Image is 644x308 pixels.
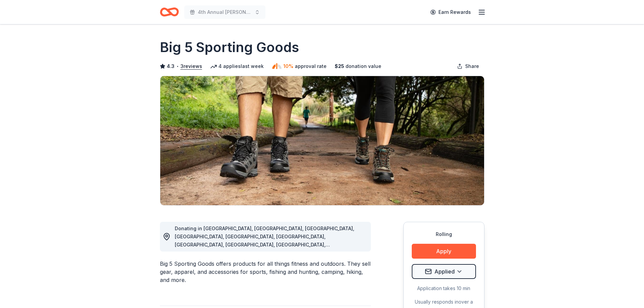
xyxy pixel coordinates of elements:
span: 10% [283,62,293,70]
span: $ 25 [335,62,344,70]
span: Donating in [GEOGRAPHIC_DATA], [GEOGRAPHIC_DATA], [GEOGRAPHIC_DATA], [GEOGRAPHIC_DATA], [GEOGRAPH... [175,226,354,256]
img: Image for Big 5 Sporting Goods [160,76,484,205]
div: Application takes 10 min [412,284,476,292]
div: 4 applies last week [210,62,264,70]
button: 3reviews [181,62,202,70]
span: Applied [434,267,455,276]
h1: Big 5 Sporting Goods [160,38,299,57]
button: Apply [412,244,476,259]
div: Rolling [412,230,476,238]
a: Home [160,4,179,20]
span: • [176,64,178,69]
div: Big 5 Sporting Goods offers products for all things fitness and outdoors. They sell gear, apparel... [160,260,371,284]
button: Share [452,60,484,73]
button: 4th Annual [PERSON_NAME] Scholarship Open [184,5,265,19]
a: Earn Rewards [426,6,475,18]
span: approval rate [295,62,327,70]
span: 4.3 [167,62,174,70]
span: 4th Annual [PERSON_NAME] Scholarship Open [198,8,252,16]
span: donation value [345,62,381,70]
span: Share [465,62,479,70]
button: Applied [412,264,476,279]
